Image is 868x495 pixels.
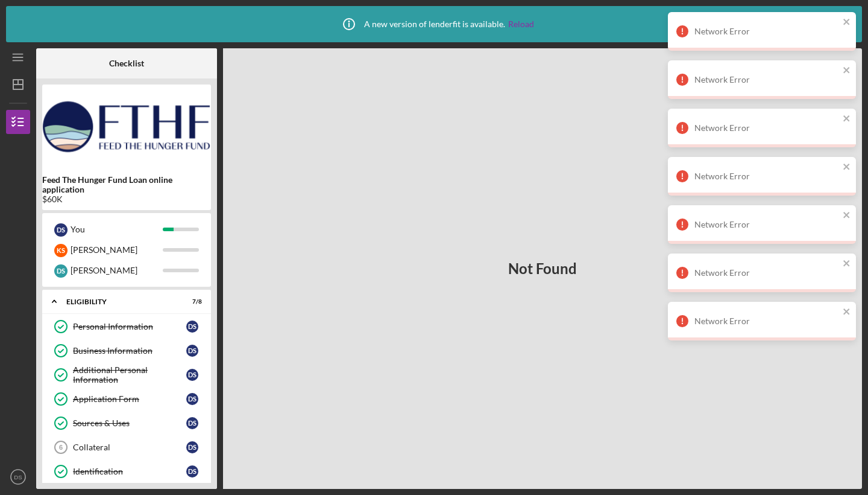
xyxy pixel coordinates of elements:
div: Eligibility [66,298,172,305]
div: $60K [42,194,211,204]
div: Network Error [694,268,839,278]
div: D S [186,369,198,381]
div: D S [54,264,68,278]
div: K S [54,244,68,257]
div: Network Error [694,171,839,181]
div: D S [186,321,198,333]
button: close [843,113,851,125]
div: D S [186,393,198,405]
div: A new version of lenderfit is available. [334,9,534,39]
b: Feed The Hunger Fund Loan online application [42,175,211,194]
a: IdentificationDS [48,459,205,484]
button: close [843,162,851,173]
div: D S [54,223,68,237]
div: Personal Information [73,322,186,331]
div: D S [186,465,198,477]
div: 7 / 8 [180,298,202,305]
a: Sources & UsesDS [48,411,205,435]
div: Network Error [694,316,839,326]
div: Collateral [73,442,186,452]
button: close [843,210,851,222]
a: 6CollateralDS [48,435,205,459]
div: Network Error [694,123,839,133]
div: Application Form [73,394,186,404]
button: DS [6,465,30,489]
div: [PERSON_NAME] [71,260,163,281]
a: Reload [508,19,534,29]
a: Business InformationDS [48,339,205,363]
a: Application FormDS [48,387,205,411]
a: Additional Personal InformationDS [48,363,205,387]
button: close [843,17,851,28]
button: close [843,65,851,77]
div: Identification [73,467,186,476]
div: Business Information [73,346,186,356]
div: D S [186,417,198,429]
img: Product logo [42,91,211,163]
div: Network Error [694,220,839,229]
div: D S [186,345,198,357]
text: DS [14,474,22,481]
div: You [71,219,163,240]
h3: Not Found [508,260,577,277]
div: Sources & Uses [73,418,186,428]
a: Personal InformationDS [48,315,205,339]
div: [PERSON_NAME] [71,240,163,260]
div: Additional Personal Information [73,365,186,385]
tspan: 6 [59,444,63,451]
button: close [843,258,851,270]
button: close [843,307,851,318]
div: D S [186,441,198,453]
b: Checklist [109,59,144,68]
div: Network Error [694,75,839,85]
div: Network Error [694,27,839,36]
